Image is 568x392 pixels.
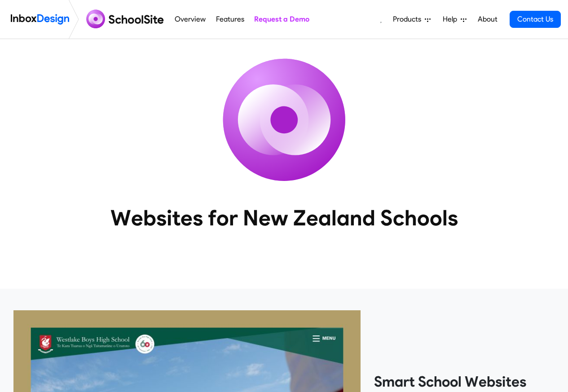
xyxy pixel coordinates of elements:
[374,373,555,391] heading: Smart School Websites
[510,11,561,28] a: Contact Us
[393,14,425,25] span: Products
[203,39,365,201] img: icon_schoolsite.svg
[439,10,470,28] a: Help
[443,14,461,25] span: Help
[213,10,247,28] a: Features
[389,10,434,28] a: Products
[71,204,498,231] heading: Websites for New Zealand Schools
[83,9,170,30] img: schoolsite logo
[251,10,312,28] a: Request a Demo
[172,10,208,28] a: Overview
[475,10,500,28] a: About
